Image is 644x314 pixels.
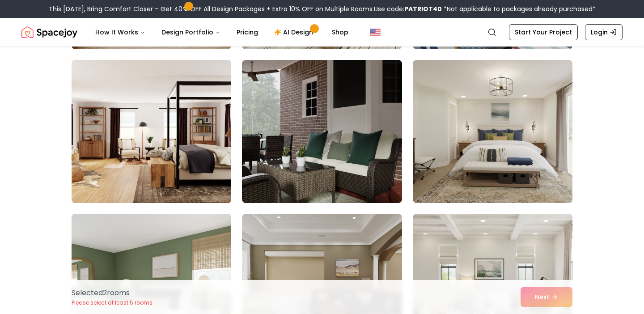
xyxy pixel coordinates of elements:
img: United States [370,27,381,38]
img: Room room-96 [413,60,572,203]
a: Shop [325,23,356,41]
div: This [DATE], Bring Comfort Closer – Get 40% OFF All Design Packages + Extra 10% OFF on Multiple R... [49,4,596,13]
button: How It Works [88,23,153,41]
span: Use code: [374,4,442,13]
a: Start Your Project [509,24,578,40]
nav: Global [21,18,623,47]
a: Login [585,24,623,40]
img: Spacejoy Logo [21,23,77,41]
a: Spacejoy [21,23,77,41]
img: Room room-95 [242,60,402,203]
img: Room room-94 [68,56,235,207]
a: Pricing [229,23,265,41]
p: Selected 2 room s [72,288,153,298]
span: *Not applicable to packages already purchased* [442,4,596,13]
p: Please select at least 5 rooms [72,299,153,306]
a: AI Design [267,23,323,41]
button: Design Portfolio [154,23,228,41]
nav: Main [88,23,356,41]
b: PATRIOT40 [404,4,442,13]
